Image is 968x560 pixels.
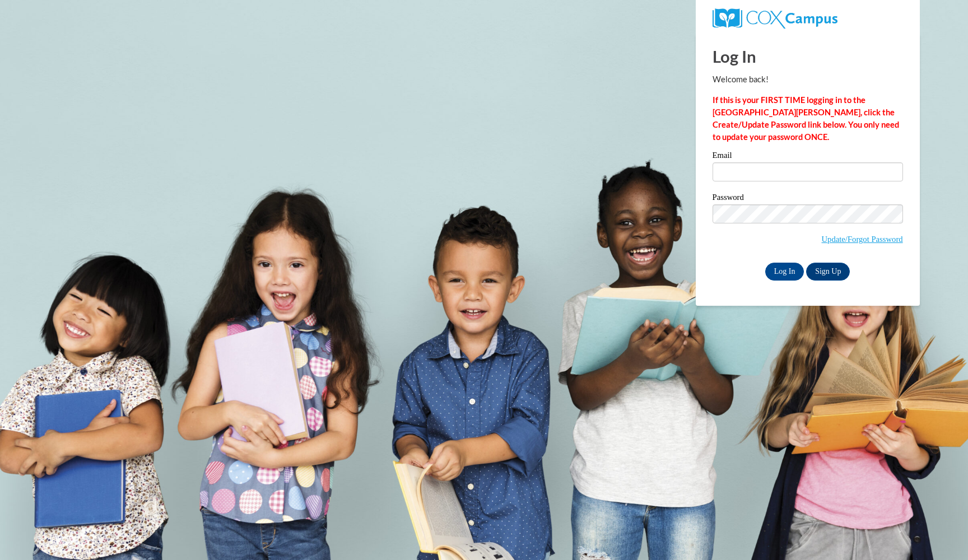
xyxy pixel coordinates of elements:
[713,73,903,86] p: Welcome back!
[713,151,903,162] label: Email
[765,263,804,281] input: Log In
[713,193,903,204] label: Password
[806,263,850,281] a: Sign Up
[713,13,837,22] a: COX Campus
[713,45,903,68] h1: Log In
[713,8,837,29] img: COX Campus
[822,235,903,244] a: Update/Forgot Password
[713,95,899,142] strong: If this is your FIRST TIME logging in to the [GEOGRAPHIC_DATA][PERSON_NAME], click the Create/Upd...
